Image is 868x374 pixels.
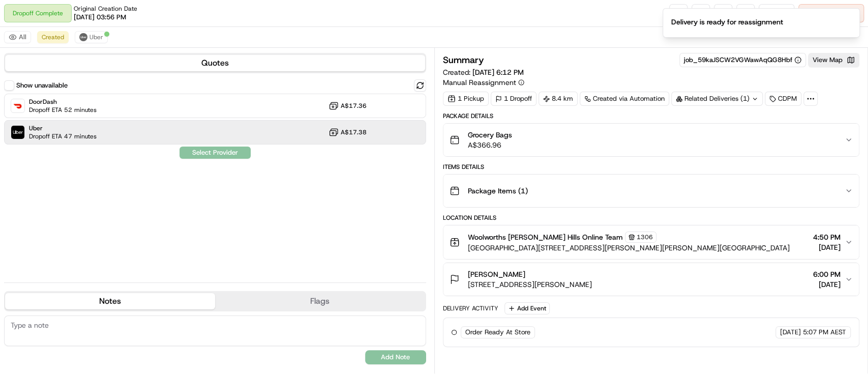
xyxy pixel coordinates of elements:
[538,92,578,106] div: 8.4 km
[468,232,623,242] span: Woolworths [PERSON_NAME] Hills Online Team
[637,233,653,241] span: 1306
[29,132,97,140] span: Dropoff ETA 47 minutes
[11,126,24,139] img: Uber
[468,140,512,150] span: A$366.96
[813,269,841,279] span: 6:00 PM
[803,328,846,337] span: 5:07 PM AEST
[468,269,525,279] span: [PERSON_NAME]
[79,33,87,41] img: uber-new-logo.jpeg
[468,243,790,253] span: [GEOGRAPHIC_DATA][STREET_ADDRESS][PERSON_NAME][PERSON_NAME][GEOGRAPHIC_DATA]
[443,163,860,171] div: Items Details
[11,99,24,112] img: DoorDash
[16,81,68,90] label: Show unavailable
[328,101,367,111] button: A$17.36
[74,13,126,22] span: [DATE] 03:56 PM
[37,31,69,43] button: Created
[472,68,524,77] span: [DATE] 6:12 PM
[465,328,530,337] span: Order Ready At Store
[74,5,137,13] span: Original Creation Date
[684,55,801,65] button: job_59kaJSCW2VGWawAqQG8Hbf
[341,102,367,110] span: A$17.36
[5,293,215,309] button: Notes
[808,53,859,67] button: View Map
[468,186,528,196] span: Package Items ( 1 )
[443,263,859,296] button: [PERSON_NAME][STREET_ADDRESS][PERSON_NAME]6:00 PM[DATE]
[29,124,97,132] span: Uber
[491,92,536,106] div: 1 Dropoff
[580,92,669,106] a: Created via Automation
[813,279,841,290] span: [DATE]
[89,33,103,41] span: Uber
[765,92,801,106] div: CDPM
[443,225,859,259] button: Woolworths [PERSON_NAME] Hills Online Team1306[GEOGRAPHIC_DATA][STREET_ADDRESS][PERSON_NAME][PERS...
[813,232,841,242] span: 4:50 PM
[443,55,484,65] h3: Summary
[780,328,801,337] span: [DATE]
[504,302,550,314] button: Add Event
[341,128,367,136] span: A$17.38
[4,31,31,43] button: All
[29,106,97,114] span: Dropoff ETA 52 minutes
[443,92,489,106] div: 1 Pickup
[443,67,524,77] span: Created:
[468,130,512,140] span: Grocery Bags
[671,92,763,106] div: Related Deliveries (1)
[468,279,592,290] span: [STREET_ADDRESS][PERSON_NAME]
[813,242,841,252] span: [DATE]
[671,17,783,27] div: Delivery is ready for reassignment
[215,293,425,309] button: Flags
[328,127,367,137] button: A$17.38
[443,77,516,88] span: Manual Reassignment
[443,175,859,207] button: Package Items (1)
[29,98,97,106] span: DoorDash
[443,214,860,222] div: Location Details
[42,33,64,41] span: Created
[443,304,498,312] div: Delivery Activity
[443,112,860,120] div: Package Details
[443,124,859,156] button: Grocery BagsA$366.96
[5,55,425,71] button: Quotes
[75,31,108,43] button: Uber
[443,77,524,88] button: Manual Reassignment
